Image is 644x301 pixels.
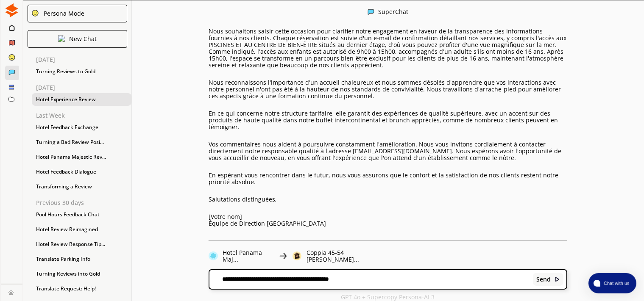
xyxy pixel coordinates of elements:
[209,172,567,185] p: En espérant vous rencontrer dans le futur, nous vous assurons que le confort et la satisfaction d...
[209,213,567,220] p: [Votre nom]
[32,253,131,265] div: Translate Parking Info
[209,110,567,130] p: En ce qui concerne notre structure tarifaire, elle garantit des expériences de qualité supérieure...
[41,10,84,17] div: Persona Mode
[32,208,131,221] div: Pool Hours Feedback Chat
[209,196,567,203] p: Salutations distinguées,
[36,199,131,206] p: Previous 30 days
[8,290,14,295] img: Close
[32,238,131,251] div: Hotel Review Response Tip...
[69,36,97,42] p: New Chat
[36,112,131,119] p: Last Week
[32,136,131,149] div: Turning a Bad Review Posi...
[588,273,636,293] button: atlas-launcher
[36,84,131,91] p: [DATE]
[554,276,560,282] img: Close
[32,180,131,193] div: Transforming a Review
[293,251,301,261] img: Close
[32,93,131,106] div: Hotel Experience Review
[32,223,131,236] div: Hotel Review Reimagined
[58,35,65,42] img: Close
[209,79,567,99] p: Nous reconnaissons l'importance d'un accueil chaleureux et nous sommes désolés d'apprendre que vo...
[341,294,435,301] p: GPT 4o + Supercopy Persona-AI 3
[209,251,217,261] img: Close
[600,280,631,287] span: Chat with us
[307,249,388,263] p: Coppia 45-54 [PERSON_NAME]...
[379,8,409,17] div: SuperChat
[32,151,131,163] div: Hotel Panama Majestic Rev...
[209,28,567,69] p: Nous souhaitons saisir cette occasion pour clarifier notre engagement en faveur de la transparenc...
[32,268,131,280] div: Turning Reviews into Gold
[368,8,374,15] img: Close
[537,276,551,283] b: Send
[32,65,131,78] div: Turning Reviews to Gold
[32,166,131,178] div: Hotel Feedback Dialogue
[223,249,273,263] p: Hotel Panama Maj...
[31,9,39,17] img: Close
[209,141,567,161] p: Vos commentaires nous aident à poursuivre constamment l'amélioration. Nous vous invitons cordiale...
[32,282,131,295] div: Translate Request: Help!
[279,251,287,261] img: Close
[32,121,131,134] div: Hotel Feedback Exchange
[1,284,22,299] a: Close
[36,56,131,63] p: [DATE]
[5,3,19,17] img: Close
[209,220,567,227] p: Équipe de Direction [GEOGRAPHIC_DATA]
